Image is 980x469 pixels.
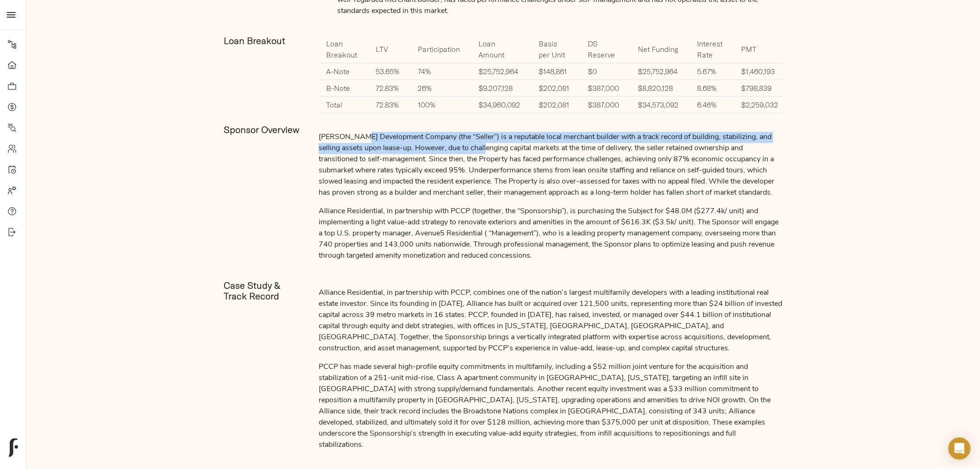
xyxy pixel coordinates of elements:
[368,35,410,63] th: LTV
[690,63,734,80] td: 5.67%
[319,132,783,199] p: [PERSON_NAME] Development Company (the “Seller”) is a reputable local merchant builder with a tra...
[224,35,285,46] strong: Loan Breakout
[580,35,630,63] th: DS Reserve
[531,63,580,80] td: $148,861
[224,124,299,136] strong: Sponsor Overview
[319,97,368,114] td: Total
[410,97,471,114] td: 100%
[319,206,783,262] p: Alliance Residential, in partnership with PCCP (together, the “Sponsorship”), is purchasing the S...
[9,438,18,457] img: logo
[410,63,471,80] td: 74%
[319,80,368,97] td: B-Note
[319,35,368,63] th: Loan Breakout
[368,80,410,97] td: 72.83%
[319,63,368,80] td: A-Note
[531,80,580,97] td: $202,081
[630,63,690,80] td: $25,752,964
[580,80,630,97] td: $387,000
[734,97,789,114] td: $2,259,032
[630,35,690,63] th: Net Funding
[580,97,630,114] td: $387,000
[734,80,789,97] td: $798,839
[471,80,531,97] td: $9,207,128
[224,280,280,302] strong: Case Study & Track Record
[471,63,531,80] td: $25,752,964
[471,97,531,114] td: $34,960,092
[368,97,410,114] td: 72.83%
[471,35,531,63] th: Loan Amount
[410,35,471,63] th: Participation
[368,63,410,80] td: 53.65%
[630,80,690,97] td: $8,820,128
[734,35,789,63] th: PMT
[630,97,690,114] td: $34,573,092
[580,63,630,80] td: $0
[734,63,789,80] td: $1,460,193
[319,288,783,355] p: Alliance Residential, in partnership with PCCP, combines one of the nation’s largest multifamily ...
[949,437,971,460] div: Open Intercom Messenger
[410,80,471,97] td: 26%
[690,35,734,63] th: Interest Rate
[319,362,783,451] p: PCCP has made several high-profile equity commitments in multifamily, including a $52 million joi...
[690,97,734,114] td: 6.46%
[690,80,734,97] td: 8.68%
[531,35,580,63] th: Basis per Unit
[531,97,580,114] td: $202,081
